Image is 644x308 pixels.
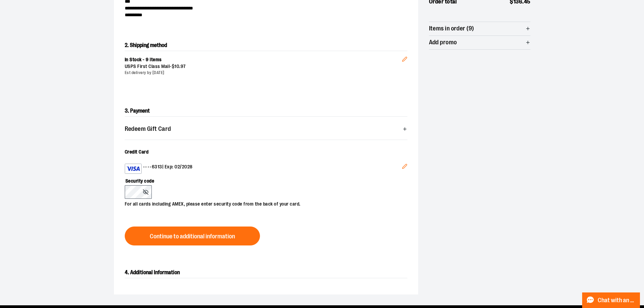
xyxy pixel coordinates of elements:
button: Edit [397,46,413,69]
button: Chat with an Expert [582,292,640,308]
span: 10 [174,64,179,69]
span: $ [172,64,175,69]
span: Credit Card [125,149,149,155]
label: Security code [125,174,401,185]
button: Redeem Gift Card [125,122,407,136]
span: Items in order (9) [429,25,474,32]
img: Visa card example showing the 16-digit card number on the front of the card [126,165,140,173]
h2: 4. Additional Information [125,267,407,278]
button: Continue to additional information [125,227,260,245]
button: Add promo [429,36,530,49]
div: •••• 6313 | Exp: 02/2028 [125,164,402,174]
button: Items in order (9) [429,22,530,35]
span: Continue to additional information [150,233,235,240]
h2: 3. Payment [125,105,407,117]
div: USPS First Class Mail - [125,63,402,70]
div: In Stock - 9 items [125,56,402,63]
span: . [179,64,181,69]
span: 97 [181,64,186,69]
div: Est delivery by [DATE] [125,70,402,76]
span: Chat with an Expert [598,297,636,304]
p: For all cards including AMEX, please enter security code from the back of your card. [125,199,401,208]
h2: 2. Shipping method [125,40,407,51]
button: Edit [397,158,413,176]
span: Add promo [429,39,457,46]
span: Redeem Gift Card [125,126,171,132]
